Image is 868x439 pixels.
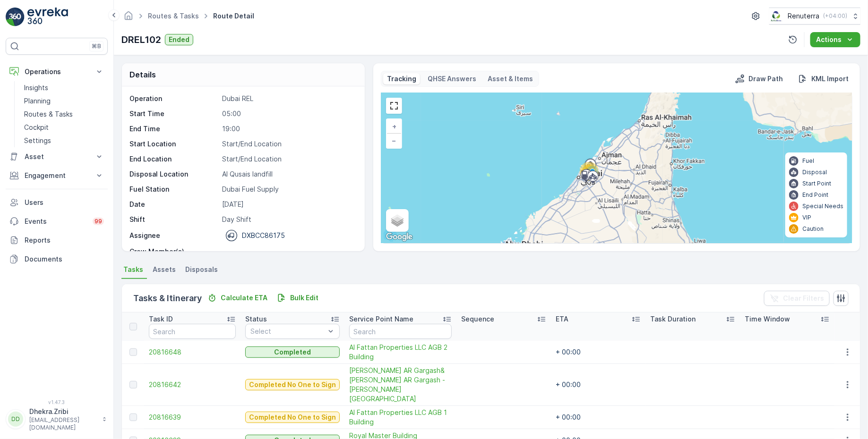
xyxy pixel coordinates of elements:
[816,35,842,44] p: Actions
[823,12,847,20] p: ( +04:00 )
[392,136,397,144] span: −
[6,231,108,250] a: Reports
[650,314,696,324] p: Task Duration
[387,134,401,148] a: Zoom Out
[20,108,108,121] a: Routes & Tasks
[24,96,51,106] p: Planning
[149,380,236,389] a: 20816642
[384,231,415,243] a: Open this area in Google Maps (opens a new window)
[29,416,97,431] p: [EMAIL_ADDRESS][DOMAIN_NAME]
[129,215,218,224] p: Shift
[488,74,533,84] p: Asset & Items
[794,73,852,84] button: KML Import
[129,414,137,421] div: Toggle Row Selected
[153,265,176,274] span: Assets
[29,407,97,416] p: Dhekra.Zribi
[129,348,137,356] div: Toggle Row Selected
[221,293,267,303] p: Calculate ETA
[349,314,413,324] p: Service Point Name
[149,314,173,324] p: Task ID
[802,169,827,176] p: Disposal
[810,32,860,47] button: Actions
[290,293,318,303] p: Bulk Edit
[349,324,452,339] input: Search
[24,83,48,93] p: Insights
[24,110,73,119] p: Routes & Tasks
[25,67,89,76] p: Operations
[24,123,49,132] p: Cockpit
[222,215,355,224] p: Day Shift
[129,169,218,179] p: Disposal Location
[381,93,852,243] div: 0
[25,254,104,264] p: Documents
[349,343,452,362] a: Al Fattan Properties LLC AGB 2 Building
[783,294,824,303] p: Clear Filters
[461,314,494,324] p: Sequence
[185,265,218,274] span: Disposals
[25,171,89,180] p: Engagement
[802,157,814,165] p: Fuel
[811,74,849,84] p: KML Import
[387,99,401,113] a: View Fullscreen
[6,62,108,81] button: Operations
[148,12,199,20] a: Routes & Tasks
[802,225,824,233] p: Caution
[551,406,645,429] td: + 00:00
[24,136,51,145] p: Settings
[129,381,137,388] div: Toggle Row Selected
[129,94,218,103] p: Operation
[129,69,156,80] p: Details
[245,314,267,324] p: Status
[349,408,452,427] a: Al Fattan Properties LLC AGB 1 Building
[6,193,108,212] a: Users
[6,250,108,269] a: Documents
[387,119,401,134] a: Zoom In
[6,407,108,431] button: DDDhekra.Zribi[EMAIL_ADDRESS][DOMAIN_NAME]
[245,412,340,423] button: Completed No One to Sign
[27,8,68,26] img: logo_light-DOdMpM7g.png
[92,42,101,50] p: ⌘B
[25,198,104,207] p: Users
[129,124,218,134] p: End Time
[8,412,23,427] div: DD
[25,152,89,161] p: Asset
[788,11,819,21] p: Renuterra
[6,212,108,231] a: Events99
[20,81,108,94] a: Insights
[129,247,218,256] p: Crew Member(s)
[149,347,236,357] span: 20816648
[123,14,134,22] a: Homepage
[211,11,256,21] span: Route Detail
[222,185,355,194] p: Dubai Fuel Supply
[6,147,108,166] button: Asset
[222,109,355,118] p: 05:00
[585,168,593,175] span: 34
[551,364,645,406] td: + 00:00
[745,314,790,324] p: Time Window
[802,191,828,199] p: End Point
[222,94,355,103] p: Dubai REL
[349,366,452,404] span: [PERSON_NAME] AR Gargash& [PERSON_NAME] AR Gargash - [PERSON_NAME][GEOGRAPHIC_DATA]
[129,109,218,118] p: Start Time
[95,218,102,225] p: 99
[222,200,355,209] p: [DATE]
[222,247,355,256] p: -
[129,185,218,194] p: Fuel Station
[25,217,87,226] p: Events
[349,366,452,404] a: Mr.Hussain AR Gargash& Nabil AR Gargash - Mushraf Building
[204,292,271,304] button: Calculate ETA
[802,214,811,221] p: VIP
[149,413,236,422] span: 20816639
[249,413,336,422] p: Completed No One to Sign
[392,122,396,130] span: +
[25,236,104,245] p: Reports
[129,154,218,164] p: End Location
[551,341,645,364] td: + 00:00
[20,94,108,108] a: Planning
[222,139,355,149] p: Start/End Location
[245,379,340,390] button: Completed No One to Sign
[242,231,285,240] p: DXBCC86175
[165,34,193,45] button: Ended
